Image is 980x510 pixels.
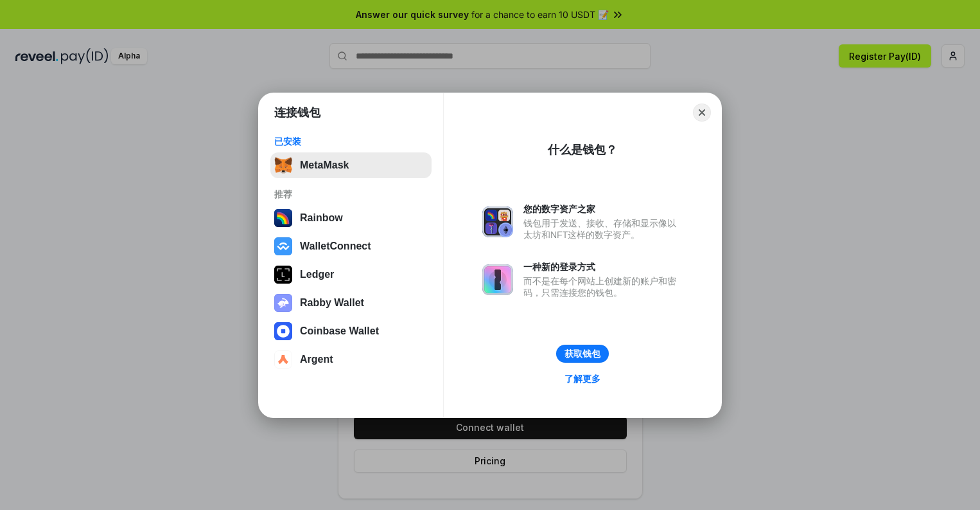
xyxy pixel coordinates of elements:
img: svg+xml,%3Csvg%20width%3D%2228%22%20height%3D%2228%22%20viewBox%3D%220%200%2028%2028%22%20fill%3D... [274,322,292,340]
div: MetaMask [300,159,349,171]
div: 了解更多 [564,373,600,385]
img: svg+xml,%3Csvg%20fill%3D%22none%22%20height%3D%2233%22%20viewBox%3D%220%200%2035%2033%22%20width%... [274,156,292,174]
div: 已安装 [274,136,428,147]
div: 一种新的登录方式 [523,261,683,273]
img: svg+xml,%3Csvg%20width%3D%2228%22%20height%3D%2228%22%20viewBox%3D%220%200%2028%2028%22%20fill%3D... [274,351,292,369]
div: WalletConnect [300,241,371,252]
img: svg+xml,%3Csvg%20xmlns%3D%22http%3A%2F%2Fwww.w3.org%2F2000%2Fsvg%22%20fill%3D%22none%22%20viewBox... [274,294,292,312]
button: WalletConnect [270,233,432,259]
div: Ledger [300,269,334,280]
div: 获取钱包 [564,348,600,360]
button: MetaMask [270,152,432,178]
div: 钱包用于发送、接收、存储和显示像以太坊和NFT这样的数字资产。 [523,217,683,241]
div: 而不是在每个网站上创建新的账户和密码，只需连接您的钱包。 [523,275,683,298]
img: svg+xml,%3Csvg%20xmlns%3D%22http%3A%2F%2Fwww.w3.org%2F2000%2Fsvg%22%20fill%3D%22none%22%20viewBox... [482,264,513,295]
div: 推荐 [274,188,428,200]
div: 您的数字资产之家 [523,203,683,215]
img: svg+xml,%3Csvg%20width%3D%2228%22%20height%3D%2228%22%20viewBox%3D%220%200%2028%2028%22%20fill%3D... [274,237,292,255]
button: Close [693,104,711,122]
h1: 连接钱包 [274,105,320,120]
div: 什么是钱包？ [548,142,617,158]
a: 了解更多 [557,370,608,387]
button: 获取钱包 [556,345,609,363]
img: svg+xml,%3Csvg%20width%3D%22120%22%20height%3D%22120%22%20viewBox%3D%220%200%20120%20120%22%20fil... [274,209,292,227]
img: svg+xml,%3Csvg%20xmlns%3D%22http%3A%2F%2Fwww.w3.org%2F2000%2Fsvg%22%20fill%3D%22none%22%20viewBox... [482,206,513,237]
button: Rabby Wallet [270,290,432,316]
div: Rainbow [300,212,343,224]
div: Rabby Wallet [300,297,364,309]
div: Argent [300,354,333,365]
button: Argent [270,347,432,372]
button: Rainbow [270,205,432,231]
div: Coinbase Wallet [300,325,379,337]
img: svg+xml,%3Csvg%20xmlns%3D%22http%3A%2F%2Fwww.w3.org%2F2000%2Fsvg%22%20width%3D%2228%22%20height%3... [274,266,292,284]
button: Ledger [270,262,432,287]
button: Coinbase Wallet [270,318,432,344]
